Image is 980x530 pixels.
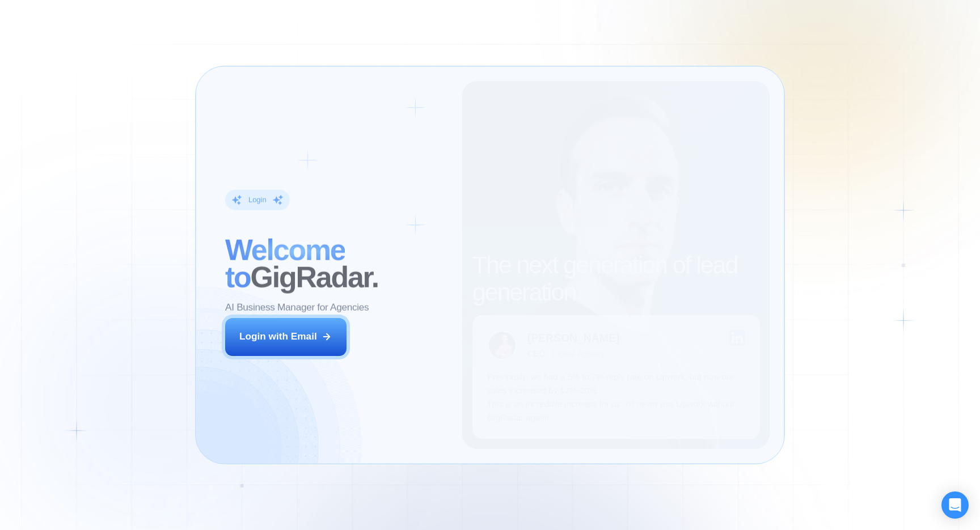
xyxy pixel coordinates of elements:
div: Login [248,195,267,205]
span: Welcome to [225,234,345,294]
div: Login with Email [239,330,317,344]
div: Digital Agency [551,349,605,358]
h2: The next generation of lead generation. [472,252,760,306]
div: Open Intercom Messenger [941,491,969,519]
p: AI Business Manager for Agencies [225,300,369,314]
div: CEO [527,349,546,358]
p: Previously, we had a 5% to 7% reply rate on Upwork, but now our sales increased by 17%-20%. This ... [487,370,745,424]
div: [PERSON_NAME] [527,333,620,344]
button: Login with Email [225,318,347,356]
h2: ‍ GigRadar. [225,237,448,291]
